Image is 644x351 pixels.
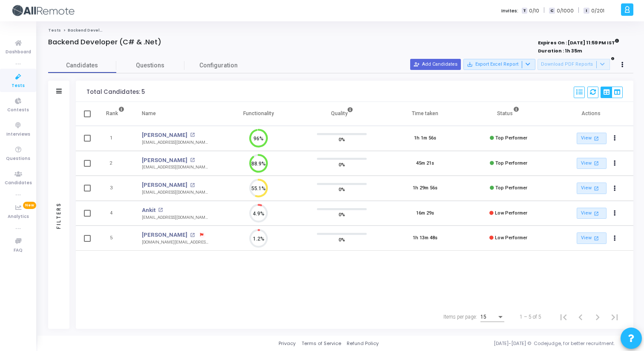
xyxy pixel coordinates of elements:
[339,160,345,168] span: 0%
[142,109,156,118] div: Name
[347,340,379,347] a: Refund Policy
[97,226,133,251] td: 5
[593,135,600,142] mat-icon: open_in_new
[577,208,607,219] a: View
[577,232,607,244] a: View
[529,7,539,15] span: 0/10
[142,239,208,246] div: [DOMAIN_NAME][EMAIL_ADDRESS][DOMAIN_NAME]
[339,185,345,194] span: 0%
[413,235,437,242] div: 1h 13m 48s
[97,176,133,201] td: 3
[480,314,486,320] span: 15
[601,87,623,98] div: View Options
[7,107,29,114] span: Contests
[495,160,527,166] span: Top Performer
[593,235,600,242] mat-icon: open_in_new
[5,180,32,187] span: Candidates
[578,6,579,15] span: |
[97,151,133,176] td: 2
[609,133,621,145] button: Actions
[68,28,135,33] span: Backend Developer (C# & .Net)
[501,7,518,15] label: Invites:
[8,213,29,220] span: Analytics
[48,61,116,70] span: Candidates
[6,131,30,138] span: Interviews
[142,164,208,171] div: [EMAIL_ADDRESS][DOMAIN_NAME]
[55,168,63,262] div: Filters
[48,38,161,46] h4: Backend Developer (C# & .Net)
[190,183,195,188] mat-icon: open_in_new
[538,37,619,46] strong: Expires On : [DATE] 11:59 PM IST
[463,59,535,70] button: Export Excel Report
[416,160,434,167] div: 45m 21s
[593,185,600,192] mat-icon: open_in_new
[467,61,473,67] mat-icon: save_alt
[339,210,345,219] span: 0%
[593,210,600,217] mat-icon: open_in_new
[416,210,434,217] div: 16m 29s
[609,183,621,194] button: Actions
[480,314,504,320] mat-select: Items per page:
[549,8,555,14] span: C
[300,102,384,126] th: Quality
[414,61,420,67] mat-icon: person_add_alt
[577,133,607,144] a: View
[495,235,527,241] span: Low Performer
[522,8,527,14] span: T
[11,82,25,90] span: Tests
[339,135,345,144] span: 0%
[572,308,589,325] button: Previous page
[410,59,461,70] button: Add Candidates
[443,313,477,321] div: Items per page:
[86,89,145,96] div: Total Candidates: 5
[217,102,300,126] th: Functionality
[538,47,582,54] strong: Duration : 1h 35m
[584,8,589,14] span: I
[279,340,296,347] a: Privacy
[609,232,621,244] button: Actions
[589,308,606,325] button: Next page
[550,102,633,126] th: Actions
[414,135,436,142] div: 1h 1m 56s
[555,308,572,325] button: First page
[116,61,184,70] span: Questions
[190,233,195,238] mat-icon: open_in_new
[593,160,600,167] mat-icon: open_in_new
[538,59,610,70] button: Download PDF Reports
[97,126,133,151] td: 1
[609,207,621,219] button: Actions
[48,28,61,33] a: Tests
[557,7,574,15] span: 0/1000
[142,206,155,215] a: Ankit
[413,185,437,192] div: 1h 29m 56s
[190,158,195,162] mat-icon: open_in_new
[142,215,208,221] div: [EMAIL_ADDRESS][DOMAIN_NAME]
[11,2,75,19] img: logo
[495,210,527,216] span: Low Performer
[23,202,36,209] span: New
[6,155,30,162] span: Questions
[142,231,187,239] a: [PERSON_NAME]
[48,28,633,33] nav: breadcrumb
[379,340,633,347] div: [DATE]-[DATE] © Codejudge, for better recruitment.
[543,6,545,15] span: |
[158,208,163,212] mat-icon: open_in_new
[142,131,187,139] a: [PERSON_NAME]
[6,49,31,56] span: Dashboard
[14,247,23,254] span: FAQ
[609,157,621,169] button: Actions
[142,181,187,189] a: [PERSON_NAME]
[495,135,527,141] span: Top Performer
[142,139,208,146] div: [EMAIL_ADDRESS][DOMAIN_NAME]
[142,156,187,165] a: [PERSON_NAME]
[97,102,133,126] th: Rank
[577,183,607,194] a: View
[606,308,623,325] button: Last page
[199,61,238,70] span: Configuration
[142,189,208,196] div: [EMAIL_ADDRESS][DOMAIN_NAME]
[190,133,195,137] mat-icon: open_in_new
[467,102,550,126] th: Status
[302,340,341,347] a: Terms of Service
[339,235,345,244] span: 0%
